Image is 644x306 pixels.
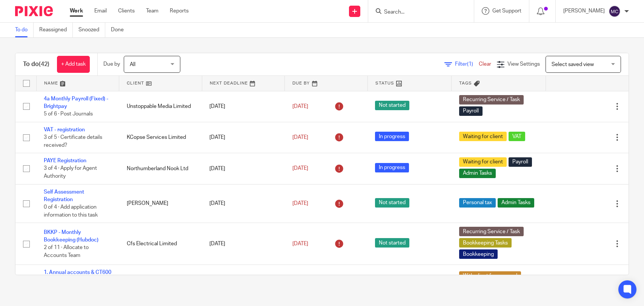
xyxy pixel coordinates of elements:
[498,198,534,208] span: Admin Tasks
[202,184,285,223] td: [DATE]
[202,223,285,265] td: [DATE]
[292,201,308,206] span: [DATE]
[292,104,308,109] span: [DATE]
[375,132,409,141] span: In progress
[44,230,98,243] a: BKKP - Monthly Bookkeeping (Hubdoc)
[202,91,285,122] td: [DATE]
[383,9,451,16] input: Search
[292,135,308,140] span: [DATE]
[170,7,189,15] a: Reports
[70,7,83,15] a: Work
[44,127,85,132] a: VAT - registration
[509,157,532,167] span: Payroll
[44,135,102,148] span: 3 of 5 · Certificate details received?
[459,81,472,85] span: Tags
[459,132,507,141] span: Waiting for client
[459,271,521,281] span: With client for approval
[44,158,86,163] a: PAYE Registration
[467,62,473,67] span: (1)
[202,153,285,184] td: [DATE]
[459,157,507,167] span: Waiting for client
[563,7,605,15] p: [PERSON_NAME]
[78,23,105,37] a: Snoozed
[119,91,202,122] td: Unstoppable Media Limited
[44,111,93,117] span: 5 of 6 · Post Journals
[459,238,512,248] span: Bookkeeping Tasks
[119,122,202,153] td: KCopse Services Limited
[94,7,107,15] a: Email
[492,8,521,14] span: Get Support
[552,62,594,67] span: Select saved view
[459,198,496,208] span: Personal tax
[202,122,285,153] td: [DATE]
[459,95,524,105] span: Recurring Service / Task
[44,189,84,202] a: Self Assessment Registration
[119,153,202,184] td: Northumberland Nook Ltd
[292,241,308,246] span: [DATE]
[39,23,73,37] a: Reassigned
[146,7,158,15] a: Team
[375,163,409,172] span: In progress
[44,270,111,283] a: 1. Annual accounts & CT600 return
[459,249,498,259] span: Bookkeeping
[57,56,90,73] a: + Add task
[459,169,496,178] span: Admin Tasks
[103,60,120,68] p: Due by
[23,60,49,68] h1: To do
[44,166,97,179] span: 3 of 4 · Apply for Agent Authority
[39,61,49,67] span: (42)
[119,184,202,223] td: [PERSON_NAME]
[509,132,525,141] span: VAT
[118,7,135,15] a: Clients
[119,223,202,265] td: Cfs Electrical Limited
[459,227,524,236] span: Recurring Service / Task
[130,62,135,67] span: All
[15,23,34,37] a: To do
[479,62,491,67] a: Clear
[609,5,621,17] img: svg%3E
[459,106,483,116] span: Payroll
[292,166,308,171] span: [DATE]
[15,6,53,16] img: Pixie
[44,205,98,218] span: 0 of 4 · Add application information to this task
[507,62,540,67] span: View Settings
[375,198,409,208] span: Not started
[375,238,409,248] span: Not started
[44,245,89,258] span: 2 of 11 · Allocate to Accounts Team
[455,62,479,67] span: Filter
[111,23,129,37] a: Done
[44,96,108,109] a: 4a Monthly Payroll (Fixed) - Brightpay
[375,101,409,110] span: Not started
